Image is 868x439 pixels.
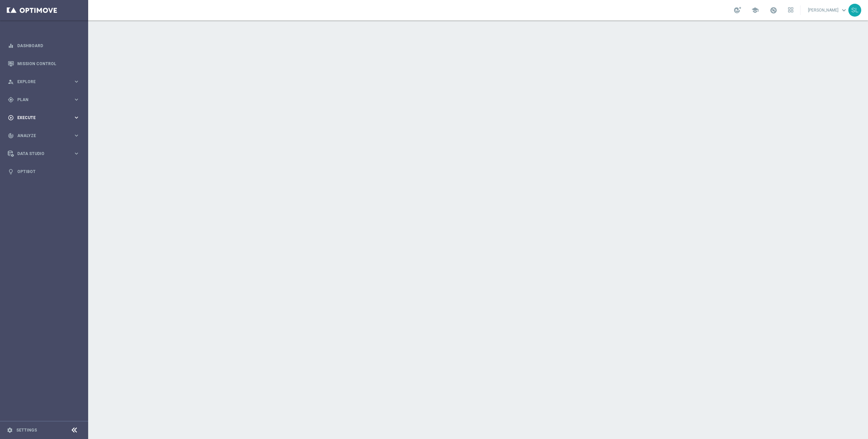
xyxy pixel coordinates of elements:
[8,37,80,55] div: Dashboard
[17,98,73,102] span: Plan
[8,169,14,175] i: lightbulb
[17,134,73,138] span: Analyze
[8,55,80,73] div: Mission Control
[7,151,80,156] button: Data Studio keyboard_arrow_right
[7,79,80,84] button: person_search Explore keyboard_arrow_right
[8,97,73,103] div: Plan
[17,116,73,120] span: Execute
[8,79,14,85] i: person_search
[8,97,14,103] i: gps_fixed
[8,79,73,85] div: Explore
[7,61,80,66] button: Mission Control
[17,152,73,156] span: Data Studio
[7,43,80,49] button: equalizer Dashboard
[17,163,80,180] a: Optibot
[73,78,80,85] i: keyboard_arrow_right
[7,115,80,120] button: play_circle_outline Execute keyboard_arrow_right
[807,5,848,15] a: [PERSON_NAME]keyboard_arrow_down
[7,133,80,138] button: track_changes Analyze keyboard_arrow_right
[7,169,80,174] button: lightbulb Optibot
[73,114,80,121] i: keyboard_arrow_right
[73,96,80,103] i: keyboard_arrow_right
[7,97,80,102] button: gps_fixed Plan keyboard_arrow_right
[17,55,80,73] a: Mission Control
[8,133,73,139] div: Analyze
[751,6,759,14] span: school
[7,427,13,433] i: settings
[848,4,861,17] div: SL
[8,151,73,157] div: Data Studio
[17,37,80,55] a: Dashboard
[8,43,14,49] i: equalizer
[8,163,80,180] div: Optibot
[8,115,73,121] div: Execute
[17,80,73,84] span: Explore
[840,6,848,14] span: keyboard_arrow_down
[73,132,80,139] i: keyboard_arrow_right
[73,150,80,157] i: keyboard_arrow_right
[8,133,14,139] i: track_changes
[8,115,14,121] i: play_circle_outline
[16,428,37,432] a: Settings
